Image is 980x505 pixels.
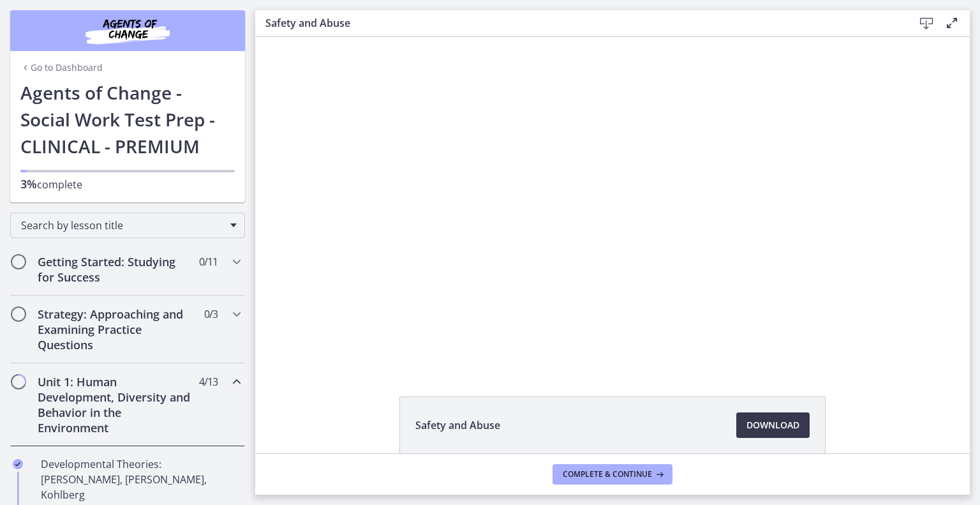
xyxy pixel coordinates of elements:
h2: Unit 1: Human Development, Diversity and Behavior in the Environment [38,374,193,435]
a: Download [736,412,810,438]
span: 0 / 11 [199,254,218,269]
h2: Getting Started: Studying for Success [38,254,193,285]
p: complete [20,176,235,192]
a: Go to Dashboard [20,61,103,74]
span: Download [746,418,799,433]
h1: Agents of Change - Social Work Test Prep - CLINICAL - PREMIUM [20,79,235,160]
img: Agents of Change [51,15,204,46]
i: Completed [13,459,23,469]
h2: Strategy: Approaching and Examining Practice Questions [38,306,193,352]
span: Search by lesson title [21,218,224,232]
span: 3% [20,176,37,192]
button: Complete & continue [553,464,672,485]
span: 4 / 13 [199,374,218,389]
span: 0 / 3 [204,306,218,322]
span: Complete & continue [563,469,652,479]
div: Search by lesson title [10,213,245,238]
h3: Safety and Abuse [265,15,893,31]
span: Safety and Abuse [415,418,500,433]
iframe: Video Lesson [255,37,970,367]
